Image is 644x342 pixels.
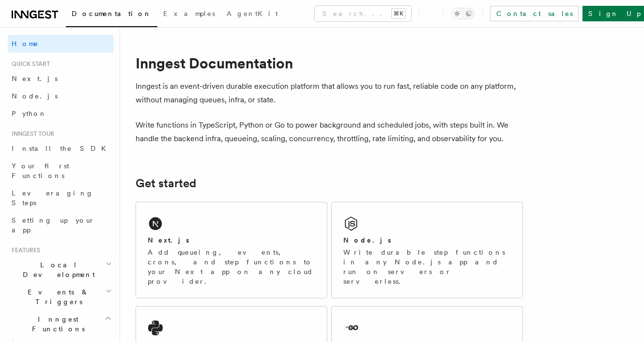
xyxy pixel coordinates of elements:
button: Search...⌘K [315,6,411,21]
button: Inngest Functions [8,310,114,338]
p: Add queueing, events, crons, and step functions to your Next app on any cloud provider. [148,247,315,286]
h1: Inngest Documentation [136,54,523,72]
a: Next.js [8,70,114,87]
a: Node.js [8,87,114,105]
span: Features [8,246,40,254]
a: Setting up your app [8,212,114,239]
a: Contact sales [490,6,579,21]
a: Python [8,105,114,122]
span: Local Development [8,260,106,279]
a: Next.jsAdd queueing, events, crons, and step functions to your Next app on any cloud provider. [136,202,327,298]
a: Get started [136,177,196,190]
a: AgentKit [221,3,284,26]
a: Install the SDK [8,140,114,157]
button: Events & Triggers [8,283,114,310]
p: Write durable step functions in any Node.js app and run on servers or serverless. [343,247,511,286]
a: Examples [157,3,221,26]
button: Local Development [8,256,114,283]
span: Next.js [12,75,58,82]
span: AgentKit [227,10,278,17]
a: Your first Functions [8,157,114,184]
span: Documentation [72,10,152,17]
a: Leveraging Steps [8,184,114,212]
span: Setting up your app [12,216,95,234]
span: Node.js [12,92,58,100]
span: Leveraging Steps [12,189,93,207]
kbd: ⌘K [392,9,405,18]
span: Inngest Functions [8,314,105,334]
span: Events & Triggers [8,287,106,307]
p: Inngest is an event-driven durable execution platform that allows you to run fast, reliable code ... [136,80,523,107]
p: Write functions in TypeScript, Python or Go to power background and scheduled jobs, with steps bu... [136,118,523,146]
button: Toggle dark mode [451,8,475,19]
a: Node.jsWrite durable step functions in any Node.js app and run on servers or serverless. [331,202,523,298]
span: Quick start [8,60,50,68]
a: Documentation [66,3,157,27]
span: Inngest tour [8,130,54,138]
span: Python [12,110,47,117]
a: Home [8,35,114,52]
span: Your first Functions [12,162,69,179]
h2: Next.js [148,235,189,245]
h2: Node.js [343,235,391,245]
span: Examples [163,10,215,17]
span: Home [12,39,39,49]
span: Install the SDK [12,145,112,152]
